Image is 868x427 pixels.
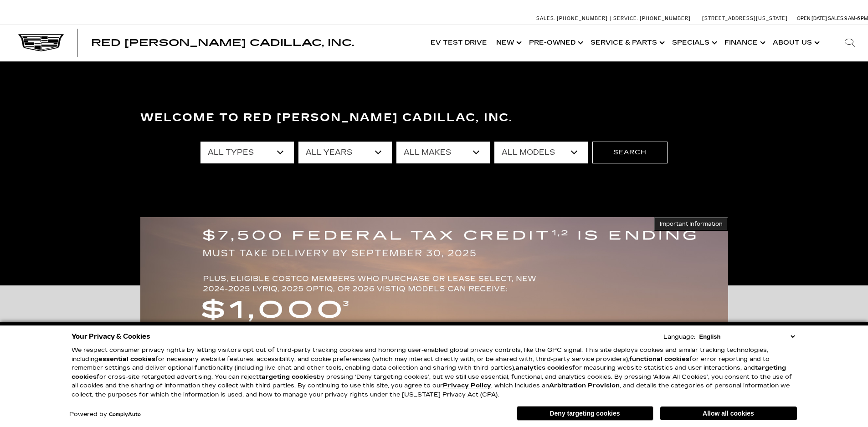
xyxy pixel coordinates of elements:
select: Language Select [697,332,797,341]
button: Allow all cookies [660,407,797,420]
a: Service & Parts [586,25,668,61]
div: Powered by [69,412,141,417]
span: [PHONE_NUMBER] [557,15,608,21]
p: We respect consumer privacy rights by letting visitors opt out of third-party tracking cookies an... [72,346,797,399]
span: Red [PERSON_NAME] Cadillac, Inc. [91,37,354,48]
div: Language: [663,334,695,340]
a: New [492,25,524,61]
select: Filter by model [494,142,588,163]
button: Important Information [654,217,728,231]
select: Filter by type [200,142,294,163]
h3: Welcome to Red [PERSON_NAME] Cadillac, Inc. [140,109,728,127]
a: Sales: [PHONE_NUMBER] [536,16,610,21]
strong: analytics cookies [515,364,572,371]
a: EV Test Drive [426,25,492,61]
span: Important Information [660,220,723,228]
strong: essential cookies [98,356,155,363]
a: ComplyAuto [109,412,141,417]
span: Service: [613,15,638,21]
a: [STREET_ADDRESS][US_STATE] [702,15,788,21]
span: Your Privacy & Cookies [72,330,150,343]
span: 9 AM-6 PM [844,15,868,21]
span: Sales: [828,15,844,21]
a: Service: [PHONE_NUMBER] [610,16,693,21]
button: Search [592,142,668,163]
a: Specials [668,25,720,61]
a: Pre-Owned [524,25,586,61]
strong: functional cookies [629,356,689,363]
a: Finance [720,25,768,61]
img: Cadillac Dark Logo with Cadillac White Text [18,34,64,51]
strong: targeting cookies [72,364,786,381]
button: Deny targeting cookies [517,406,653,421]
select: Filter by year [298,142,392,163]
strong: targeting cookies [259,373,317,381]
span: Sales: [536,15,555,21]
select: Filter by make [396,142,490,163]
span: Open [DATE] [797,15,827,21]
a: Privacy Policy [443,382,491,389]
a: Red [PERSON_NAME] Cadillac, Inc. [91,38,354,47]
a: About Us [768,25,822,61]
strong: Arbitration Provision [549,382,620,389]
span: [PHONE_NUMBER] [640,15,691,21]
